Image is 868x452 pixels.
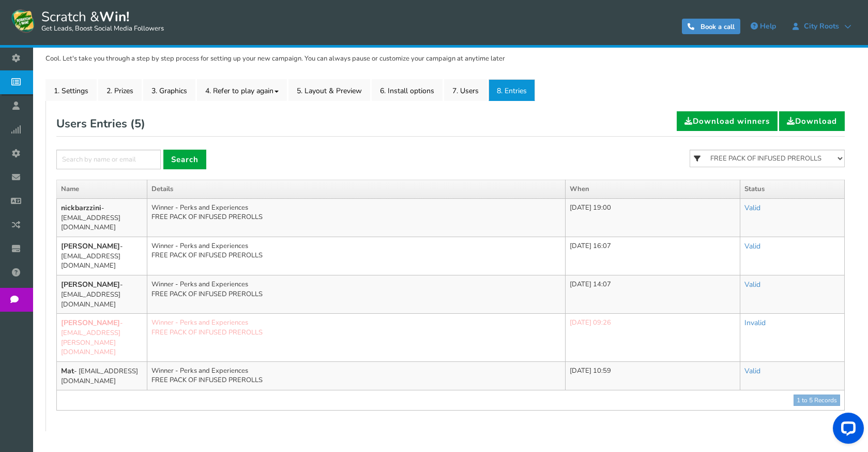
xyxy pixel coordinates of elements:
[744,366,760,376] a: Valid
[45,79,97,101] a: 1. Settings
[825,409,868,452] iframe: LiveChat chat widget
[163,150,206,169] a: Search
[10,8,164,34] a: Scratch &Win! Get Leads, Boost Social Media Followers
[744,318,766,328] a: Invalid
[61,318,120,328] b: [PERSON_NAME]
[57,198,147,237] td: - [EMAIL_ADDRESS][DOMAIN_NAME]
[147,180,566,199] th: Details
[147,275,566,314] td: Winner - Perks and Experiences FREE PACK OF INFUSED PREROLLS
[744,203,760,213] a: Valid
[744,241,760,251] a: Valid
[565,198,740,237] td: [DATE] 19:00
[134,116,141,132] span: 5
[565,237,740,275] td: [DATE] 16:07
[147,361,566,390] td: Winner - Perks and Experiences FREE PACK OF INFUSED PREROLLS
[45,54,855,64] p: Cool. Let's take you through a step by step process for setting up your new campaign. You can alw...
[99,8,129,26] strong: Win!
[677,111,778,131] a: Download winners
[57,275,147,314] td: - [EMAIL_ADDRESS][DOMAIN_NAME]
[799,22,844,31] span: City Roots
[36,8,164,34] span: Scratch &
[565,180,740,199] th: When
[98,79,142,101] a: 2. Prizes
[61,280,120,289] b: [PERSON_NAME]
[745,18,781,35] a: Help
[61,241,120,251] b: [PERSON_NAME]
[372,79,443,101] a: 6. Install options
[701,22,735,32] span: Book a call
[56,111,145,136] h2: Users Entries ( )
[779,111,845,131] a: Download
[760,21,776,31] span: Help
[565,361,740,390] td: [DATE] 10:59
[143,79,195,101] a: 3. Graphics
[288,79,370,101] a: 5. Layout & Preview
[744,280,760,289] a: Valid
[740,180,844,199] th: Status
[57,237,147,275] td: - [EMAIL_ADDRESS][DOMAIN_NAME]
[565,314,740,362] td: [DATE] 09:26
[147,314,566,362] td: Winner - Perks and Experiences FREE PACK OF INFUSED PREROLLS
[565,275,740,314] td: [DATE] 14:07
[197,79,287,101] a: 4. Refer to play again
[56,150,161,169] input: Search by name or email
[57,314,147,362] td: - [EMAIL_ADDRESS][PERSON_NAME][DOMAIN_NAME]
[41,25,164,33] small: Get Leads, Boost Social Media Followers
[61,366,74,376] b: Mat
[444,79,487,101] a: 7. Users
[57,180,147,199] th: Name
[147,198,566,237] td: Winner - Perks and Experiences FREE PACK OF INFUSED PREROLLS
[57,361,147,390] td: - [EMAIL_ADDRESS][DOMAIN_NAME]
[489,79,535,101] a: 8. Entries
[147,237,566,275] td: Winner - Perks and Experiences FREE PACK OF INFUSED PREROLLS
[61,203,101,213] b: nickbarzzini
[10,8,36,34] img: Scratch and Win
[682,19,740,34] a: Book a call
